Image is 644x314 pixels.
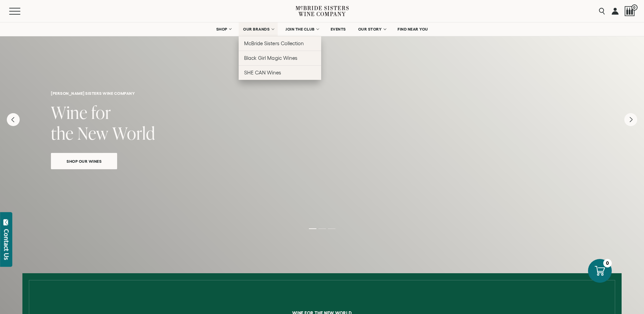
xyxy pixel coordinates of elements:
span: Wine [51,101,88,124]
a: SHOP [211,22,235,36]
a: EVENTS [326,22,350,36]
span: OUR BRANDS [243,27,270,32]
span: the [51,121,74,145]
h6: [PERSON_NAME] sisters wine company [51,91,593,95]
li: Page dot 1 [309,228,316,229]
span: World [112,121,155,145]
div: 0 [603,259,612,267]
button: Next [624,113,637,126]
a: JOIN THE CLUB [281,22,323,36]
span: Shop Our Wines [55,157,113,165]
button: Mobile Menu Trigger [9,8,34,15]
span: 0 [631,4,638,11]
a: Shop Our Wines [51,153,117,169]
li: Page dot 3 [328,228,335,229]
span: OUR STORY [358,27,382,32]
span: FIND NEAR YOU [398,27,428,32]
span: New [77,121,109,145]
a: FIND NEAR YOU [393,22,433,36]
div: Contact Us [3,229,10,260]
a: SHE CAN Wines [239,65,321,80]
a: OUR STORY [354,22,390,36]
span: SHOP [216,27,227,32]
li: Page dot 2 [318,228,326,229]
span: for [91,101,111,124]
a: Black Girl Magic Wines [239,51,321,65]
button: Previous [7,113,20,126]
a: McBride Sisters Collection [239,36,321,51]
span: JOIN THE CLUB [286,27,315,32]
span: EVENTS [331,27,346,32]
span: Black Girl Magic Wines [244,55,297,61]
a: OUR BRANDS [239,22,278,36]
span: SHE CAN Wines [244,70,281,75]
span: McBride Sisters Collection [244,40,304,46]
